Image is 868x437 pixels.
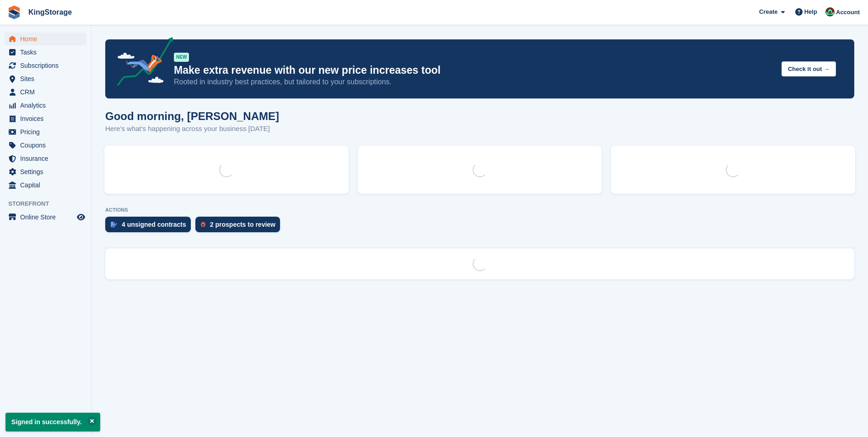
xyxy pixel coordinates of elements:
[5,165,86,178] a: menu
[5,72,86,85] a: menu
[5,139,86,152] a: menu
[20,86,75,98] span: CRM
[836,8,860,17] span: Account
[210,221,275,228] div: 2 prospects to review
[105,207,854,213] p: ACTIONS
[7,5,21,19] img: stora-icon-8386f47178a22dfd0bd8f6a31ec36ba5ce8667c1dd55bd0f319d3a0aa187defe.svg
[5,86,86,98] a: menu
[5,179,86,191] a: menu
[20,139,75,152] span: Coupons
[174,53,189,62] div: NEW
[20,46,75,59] span: Tasks
[8,199,91,208] span: Storefront
[105,217,195,237] a: 4 unsigned contracts
[122,221,186,228] div: 4 unsigned contracts
[5,413,100,432] p: Signed in successfully.
[5,59,86,72] a: menu
[20,33,75,45] span: Home
[20,72,75,85] span: Sites
[5,112,86,125] a: menu
[20,152,75,165] span: Insurance
[105,124,279,134] p: Here's what's happening across your business [DATE]
[5,33,86,45] a: menu
[5,152,86,165] a: menu
[759,7,777,16] span: Create
[195,217,285,237] a: 2 prospects to review
[20,59,75,72] span: Subscriptions
[5,46,86,59] a: menu
[20,165,75,178] span: Settings
[20,179,75,191] span: Capital
[5,99,86,112] a: menu
[174,77,774,87] p: Rooted in industry best practices, but tailored to your subscriptions.
[20,99,75,112] span: Analytics
[804,7,817,16] span: Help
[25,5,75,20] a: KingStorage
[20,112,75,125] span: Invoices
[105,110,279,122] h1: Good morning, [PERSON_NAME]
[20,211,75,224] span: Online Store
[201,222,205,227] img: prospect-51fa495bee0391a8d652442698ab0144808aea92771e9ea1ae160a38d050c398.svg
[111,222,117,227] img: contract_signature_icon-13c848040528278c33f63329250d36e43548de30e8caae1d1a13099fd9432cc5.svg
[174,64,774,77] p: Make extra revenue with our new price increases tool
[75,212,86,223] a: Preview store
[825,7,835,16] img: John King
[5,126,86,138] a: menu
[782,61,836,76] button: Check it out →
[5,211,86,224] a: menu
[20,126,75,138] span: Pricing
[109,37,173,89] img: price-adjustments-announcement-icon-8257ccfd72463d97f412b2fc003d46551f7dbcb40ab6d574587a9cd5c0d94...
